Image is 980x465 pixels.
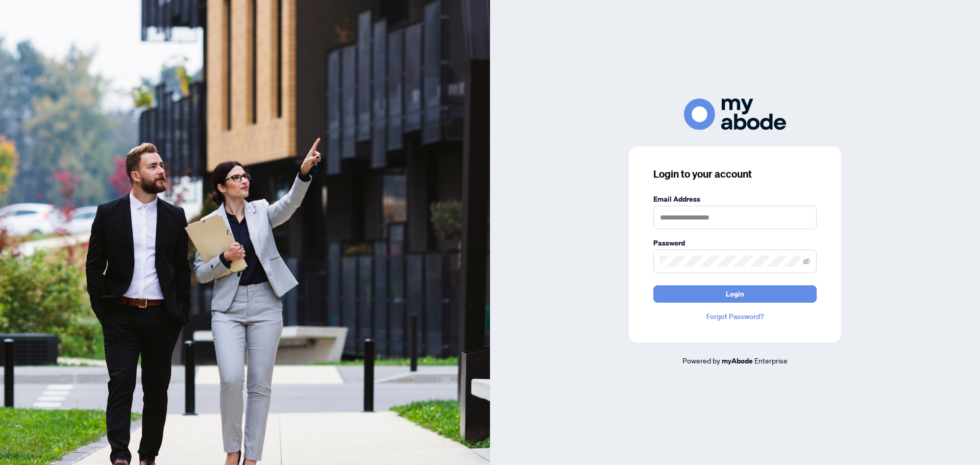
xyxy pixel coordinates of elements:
[653,193,817,205] label: Email Address
[653,167,817,181] h3: Login to your account
[682,356,720,365] span: Powered by
[653,237,817,249] label: Password
[653,285,817,303] button: Login
[726,286,744,302] span: Login
[684,99,786,130] img: ma-logo
[803,258,810,265] span: eye-invisible
[754,356,788,365] span: Enterprise
[653,311,817,322] a: Forgot Password?
[722,355,753,366] a: myAbode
